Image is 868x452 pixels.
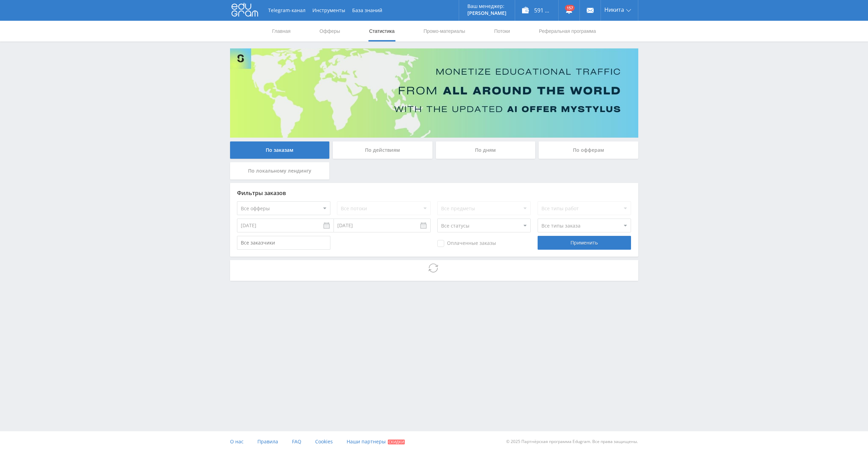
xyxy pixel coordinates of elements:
div: Применить [538,236,631,250]
p: [PERSON_NAME] [467,10,506,16]
a: О нас [230,431,244,452]
span: Правила [257,438,278,445]
div: По локальному лендингу [230,162,330,179]
a: Реферальная программа [538,21,597,41]
span: Никита [604,7,624,12]
a: Правила [257,431,278,452]
span: Скидки [388,440,405,444]
div: Фильтры заказов [237,190,631,196]
div: По заказам [230,141,330,159]
div: © 2025 Партнёрская программа Edugram. Все права защищены. [437,431,638,452]
span: FAQ [292,438,301,445]
span: О нас [230,438,244,445]
a: Статистика [368,21,395,41]
a: Потоки [493,21,511,41]
span: Наши партнеры [347,438,386,445]
img: Banner [230,48,638,138]
a: Cookies [315,431,333,452]
a: FAQ [292,431,301,452]
p: Ваш менеджер: [467,3,506,9]
div: По действиям [333,141,432,159]
a: Главная [272,21,291,41]
div: По дням [436,141,536,159]
span: Оплаченные заказы [437,240,496,247]
a: Офферы [319,21,341,41]
span: Cookies [315,438,333,445]
a: Промо-материалы [423,21,466,41]
div: По офферам [539,141,638,159]
input: Все заказчики [237,236,330,250]
a: Наши партнеры Скидки [347,431,405,452]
